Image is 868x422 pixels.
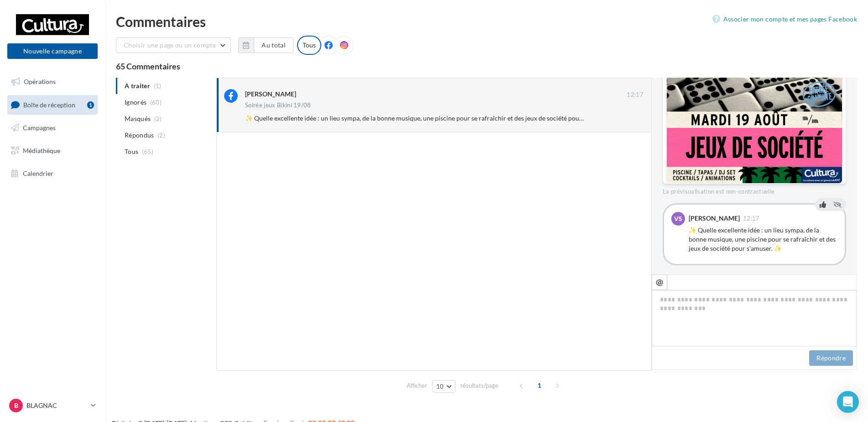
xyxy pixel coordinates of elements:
div: [PERSON_NAME] [245,90,296,99]
span: (2) [157,132,165,139]
span: B [14,401,18,410]
span: 12:17 [627,91,643,99]
button: Nouvelle campagne [7,43,98,59]
span: (60) [150,99,162,106]
a: Médiathèque [5,141,99,160]
button: Au total [254,37,293,53]
span: résultats/page [460,381,498,390]
button: @ [652,274,667,290]
button: Au total [238,37,293,53]
span: ✨ Quelle excellente idée : un lieu sympa, de la bonne musique, une piscine pour se rafraîchir et ... [245,114,618,122]
div: Open Intercom Messenger [837,391,859,413]
span: Ignorés [125,98,146,107]
button: Choisir une page ou un compte [116,37,231,53]
span: (65) [142,148,153,155]
button: 10 [432,380,455,393]
a: Associer mon compte et mes pages Facebook [712,14,857,25]
a: Campagnes [5,118,99,137]
span: Tous [125,147,138,156]
span: 10 [436,383,444,390]
span: Opérations [24,78,56,85]
a: Opérations [5,72,99,91]
span: (2) [154,115,162,122]
span: Campagnes [23,124,56,132]
a: Calendrier [5,164,99,183]
a: Boîte de réception1 [5,95,99,115]
span: Calendrier [23,169,53,177]
span: Choisir une page ou un compte [124,41,216,49]
span: Masqués [125,114,151,123]
span: Afficher [407,381,427,390]
span: VS [674,214,682,223]
div: Soirée jeux Bikini 19/08 [245,102,311,108]
span: Répondus [125,131,154,140]
div: 65 Commentaires [116,62,857,70]
span: Médiathèque [23,147,60,154]
span: Boîte de réception [23,100,75,108]
a: B BLAGNAC [7,397,98,414]
i: @ [656,278,664,286]
div: La prévisualisation est non-contractuelle [663,184,846,196]
div: [PERSON_NAME] [689,215,740,222]
button: Répondre [809,350,853,366]
div: Tous [297,36,321,55]
div: ✨ Quelle excellente idée : un lieu sympa, de la bonne musique, une piscine pour se rafraîchir et ... [689,226,837,253]
span: 1 [532,378,547,393]
div: Commentaires [116,15,857,28]
p: BLAGNAC [26,401,87,410]
span: 12:17 [743,216,760,222]
div: 1 [87,101,94,109]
